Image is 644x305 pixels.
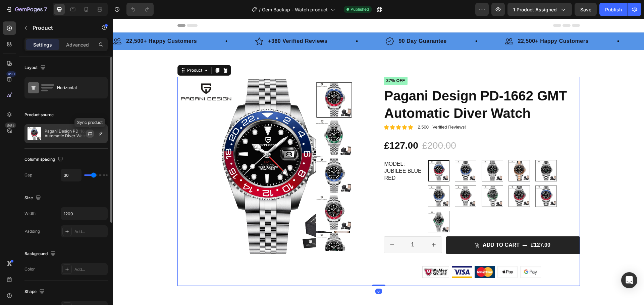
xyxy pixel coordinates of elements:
[5,123,16,128] div: Beta
[61,208,107,220] input: Auto
[271,218,287,234] button: decrement
[262,6,328,13] span: Gem Backup - Watch product
[24,266,35,272] div: Color
[33,24,90,32] p: Product
[113,19,644,305] iframe: Design area
[271,120,306,134] div: £127.00
[45,129,105,138] p: Pagani Design PD-1662 GMT Automatic Diver Watch
[74,229,106,235] div: Add...
[333,218,467,235] button: Add to cart
[370,223,407,230] div: Add to cart
[73,49,91,55] div: Product
[24,194,42,203] div: Size
[44,5,47,13] p: 7
[259,6,261,13] span: /
[203,101,239,137] img: Pagani Design PD - 1662 GMT Automatic Diver Watch - Britt Company
[57,80,98,95] div: Horizontal
[6,71,16,77] div: 450
[313,218,329,234] button: increment
[351,6,369,12] span: Published
[305,106,353,111] p: 2,500+ Verified Reviews!
[3,3,50,16] button: 7
[309,120,344,134] div: £200.00
[24,63,47,72] div: Layout
[621,272,637,288] div: Open Intercom Messenger
[271,141,311,163] legend: Model: Jubilee Blue Red
[126,3,154,16] div: Undo/Redo
[271,58,295,66] pre: 37% off
[33,41,52,48] p: Settings
[605,6,622,13] div: Publish
[24,287,46,296] div: Shape
[599,3,628,16] button: Publish
[417,222,438,231] div: £127.00
[271,68,467,104] h1: Pagani Design PD-1662 GMT Automatic Diver Watch
[203,214,239,250] img: Pagani Design PD - 1662 GMT Automatic Diver Watch - Britt Company
[74,266,106,273] div: Add...
[24,211,36,217] div: Width
[66,41,89,48] p: Advanced
[262,270,269,275] div: 0
[61,169,81,181] input: Auto
[28,127,41,140] img: product feature img
[513,6,557,13] span: 1 product assigned
[24,172,32,178] div: Gap
[203,176,239,212] img: Pagani Design PD - 1662 GMT Automatic Diver Watch - Britt Company
[203,139,239,174] img: Pagani Design PD - 1662 GMT Automatic Diver Watch - Britt Company
[24,228,40,234] div: Padding
[287,218,313,234] input: quantity
[580,7,591,12] span: Save
[575,3,597,16] button: Save
[24,155,64,164] div: Column spacing
[507,3,572,16] button: 1 product assigned
[24,249,57,258] div: Background
[24,112,54,118] div: Product source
